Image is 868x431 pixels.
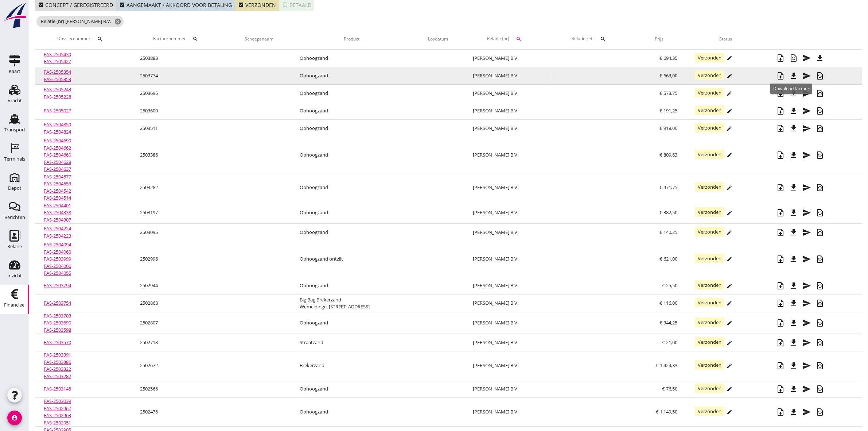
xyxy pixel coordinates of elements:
div: Kaart [9,69,20,74]
i: file_download [789,361,798,370]
div: Relatie [7,244,22,249]
div: Depot [8,186,22,191]
i: restore_page [816,385,824,393]
i: note_add [776,361,785,370]
a: FAS-2503145 [44,385,71,392]
i: note_add [776,124,785,133]
td: Ophoogzand [291,102,412,120]
td: 2503197 [131,202,227,224]
i: edit [727,126,732,131]
i: search [192,36,198,42]
i: file_download [816,54,824,62]
th: Factuurnummer [131,29,227,49]
i: restore_page [816,338,824,347]
i: note_add [776,385,785,393]
td: € 140,25 [632,224,686,241]
td: Ophoogzand [291,277,412,295]
td: [PERSON_NAME] B.V. [464,241,552,277]
i: edit [727,320,732,326]
td: [PERSON_NAME] B.V. [464,398,552,427]
i: send [802,408,811,416]
td: Ophoogzand [291,202,412,224]
span: Download factuur [773,85,809,92]
i: edit [727,108,732,114]
i: file_download [789,151,798,159]
a: FAS-2504577 [44,173,71,180]
i: search [97,36,103,42]
td: [PERSON_NAME] B.V. [464,277,552,295]
a: FAS-2504850 [44,121,71,128]
i: restore_page [816,299,824,308]
i: restore_page [789,54,798,62]
td: € 25,50 [632,277,686,295]
i: file_download [789,319,798,327]
i: account_circle [7,411,22,425]
td: 2503774 [131,67,227,85]
i: restore_page [816,408,824,416]
td: 2503511 [131,120,227,137]
td: 2503282 [131,173,227,202]
i: send [802,299,811,308]
i: file_download [789,338,798,347]
i: edit [727,152,732,158]
i: note_add [776,281,785,290]
i: check_box [38,2,44,8]
i: restore_page [816,151,824,159]
i: edit [727,300,732,306]
span: Verzonden [695,207,724,217]
i: edit [727,73,732,79]
a: FAS-2504542 [44,188,71,194]
div: Aangemaakt / akkoord voor betaling [119,1,232,9]
td: [PERSON_NAME] B.V. [464,50,552,67]
td: 2503095 [131,224,227,241]
a: FAS-2502951 [44,419,71,426]
i: restore_page [816,255,824,263]
a: FAS-2504094 [44,241,71,248]
td: 2502718 [131,334,227,351]
i: file_download [789,385,798,393]
i: edit [727,185,732,191]
a: FAS-2502967 [44,405,71,412]
i: edit [727,363,732,369]
a: FAS-2505354 [44,69,71,75]
a: FAS-2505243 [44,86,71,93]
i: send [802,151,811,159]
i: restore_page [816,361,824,370]
i: note_add [776,255,785,263]
th: Prijs [632,29,686,49]
i: restore_page [816,228,824,237]
td: [PERSON_NAME] B.V. [464,85,552,102]
i: edit [727,55,732,61]
span: Verzonden [695,384,724,393]
i: edit [727,256,732,262]
span: Verzonden [695,182,724,192]
a: FAS-2504006 [44,263,71,269]
a: FAS-2505228 [44,93,71,100]
td: € 344,25 [632,312,686,334]
td: 2502672 [131,351,227,380]
i: edit [727,91,732,96]
i: send [802,255,811,263]
i: note_add [776,338,785,347]
td: 2502566 [131,380,227,398]
td: € 382,50 [632,202,686,224]
td: € 76,50 [632,380,686,398]
i: note_add [776,54,785,62]
td: [PERSON_NAME] B.V. [464,173,552,202]
i: file_download [789,208,798,217]
a: FAS-2503690 [44,319,71,326]
i: restore_page [816,319,824,327]
td: € 471,75 [632,173,686,202]
i: file_download [789,255,798,263]
a: FAS-2505427 [44,58,71,65]
div: Berichten [4,215,25,220]
a: FAS-2504824 [44,128,71,135]
th: Dossiernummer [35,29,131,49]
div: Terminals [4,157,25,161]
td: [PERSON_NAME] B.V. [464,224,552,241]
i: send [802,124,811,133]
a: FAS-2503322 [44,366,71,372]
i: search [600,36,606,42]
a: FAS-2504660 [44,151,71,158]
td: Ophoogzand [291,85,412,102]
